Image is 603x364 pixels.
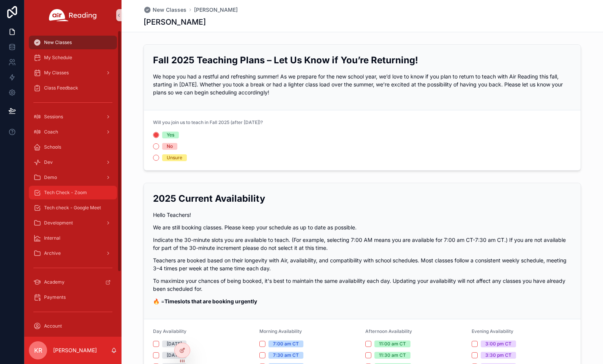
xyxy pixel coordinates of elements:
div: 7:00 am CT [273,340,299,347]
span: Class Feedback [44,85,78,91]
a: Account [29,319,117,333]
span: Payments [44,294,66,300]
div: 3:00 pm CT [485,340,511,347]
span: Account [44,323,62,329]
span: Evening Availability [472,328,513,334]
div: No [167,143,173,150]
div: 3:30 pm CT [485,352,511,359]
a: Internal [29,231,117,245]
img: App logo [49,9,97,21]
a: Archive [29,246,117,260]
h2: Fall 2025 Teaching Plans – Let Us Know if You’re Returning! [153,54,571,66]
span: Schools [44,144,61,150]
span: My Schedule [44,55,72,61]
div: [DATE] [167,340,182,347]
a: New Classes [144,6,186,14]
span: Demo [44,174,57,180]
span: Development [44,220,73,226]
a: Development [29,216,117,230]
p: Hello Teachers! [153,211,571,219]
a: Academy [29,275,117,289]
h2: 2025 Current Availability [153,192,571,205]
span: Internal [44,235,60,241]
span: Afternoon Availability [365,328,412,334]
a: New Classes [29,36,117,49]
span: KR [34,346,42,355]
a: Schools [29,140,117,154]
a: Payments [29,290,117,304]
a: Class Feedback [29,81,117,95]
span: Dev [44,159,53,165]
span: Tech Check - Zoom [44,190,87,196]
div: Yes [167,132,174,138]
span: Sessions [44,114,63,120]
span: Morning Availability [259,328,302,334]
p: Teachers are booked based on their longevity with Air, availability, and compatibility with schoo... [153,256,571,272]
a: Demo [29,171,117,184]
a: Tech Check - Zoom [29,186,117,199]
div: [DATE] [167,352,182,359]
div: 11:30 am CT [379,352,406,359]
a: [PERSON_NAME] [194,6,238,14]
a: Dev [29,155,117,169]
div: scrollable content [24,30,122,337]
div: Unsure [167,154,182,161]
span: My Classes [44,70,69,76]
h1: [PERSON_NAME] [144,17,206,27]
span: Tech check - Google Meet [44,205,101,211]
a: Tech check - Google Meet [29,201,117,215]
span: New Classes [44,39,72,45]
a: Coach [29,125,117,139]
span: Will you join us to teach in Fall 2025 (after [DATE])? [153,119,263,125]
a: Sessions [29,110,117,124]
div: 11:00 am CT [379,340,406,347]
p: [PERSON_NAME] [53,347,97,354]
a: My Schedule [29,51,117,64]
p: We are still booking classes. Please keep your schedule as up to date as possible. [153,223,571,231]
span: Day Availability [153,328,186,334]
a: My Classes [29,66,117,80]
p: We hope you had a restful and refreshing summer! As we prepare for the new school year, we’d love... [153,72,571,96]
p: Indicate the 30-minute slots you are available to teach. (For example, selecting 7:00 AM means yo... [153,236,571,252]
span: Coach [44,129,58,135]
p: To maximize your chances of being booked, it's best to maintain the same availability each day. U... [153,277,571,293]
div: 7:30 am CT [273,352,299,359]
strong: Timeslots that are booking urgently [164,298,257,304]
span: Archive [44,250,61,256]
span: Academy [44,279,65,285]
p: 🔥 = [153,297,571,305]
span: New Classes [153,6,186,14]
